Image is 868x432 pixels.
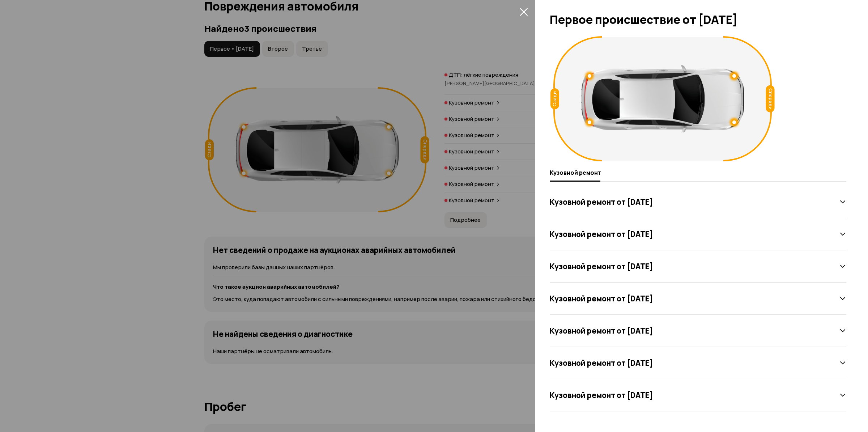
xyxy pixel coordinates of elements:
div: Сзади [550,88,559,109]
h3: Кузовной ремонт от [DATE] [550,326,653,335]
h3: Кузовной ремонт от [DATE] [550,358,653,368]
h3: Кузовной ремонт от [DATE] [550,294,653,303]
h3: Кузовной ремонт от [DATE] [550,229,653,239]
span: Кузовной ремонт [550,169,601,176]
h3: Кузовной ремонт от [DATE] [550,262,653,271]
div: Спереди [766,85,775,113]
h3: Кузовной ремонт от [DATE] [550,390,653,400]
h3: Кузовной ремонт от [DATE] [550,197,653,207]
button: закрыть [518,6,529,17]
